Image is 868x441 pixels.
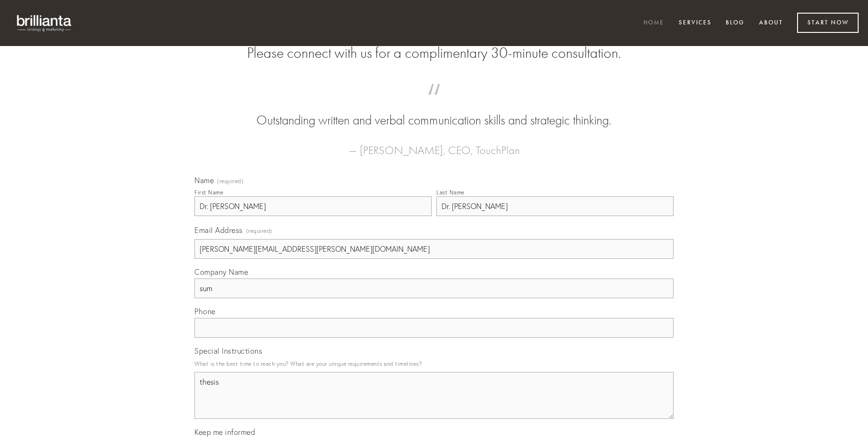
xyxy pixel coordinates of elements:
span: Email Address [194,225,243,235]
div: Last Name [436,189,465,196]
a: Services [673,15,718,31]
span: Special Instructions [194,346,262,356]
img: brillianta - research, strategy, marketing [9,9,80,37]
h2: Please connect with us for a complimentary 30-minute consultation. [194,44,674,62]
span: Company Name [194,267,248,277]
blockquote: Outstanding written and verbal communication skills and strategic thinking. [209,93,659,130]
span: Keep me informed [194,427,255,437]
p: What is the best time to reach you? What are your unique requirements and timelines? [194,357,674,370]
span: (required) [246,224,272,237]
span: (required) [217,178,243,184]
a: Home [637,15,670,31]
figcaption: — [PERSON_NAME], CEO, TouchPlan [209,130,659,160]
a: Start Now [797,13,859,33]
a: About [753,15,789,31]
div: First Name [194,189,223,196]
span: Phone [194,307,216,316]
span: Name [194,176,214,185]
textarea: thesis [194,372,674,419]
span: “ [209,93,659,111]
a: Blog [720,15,751,31]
